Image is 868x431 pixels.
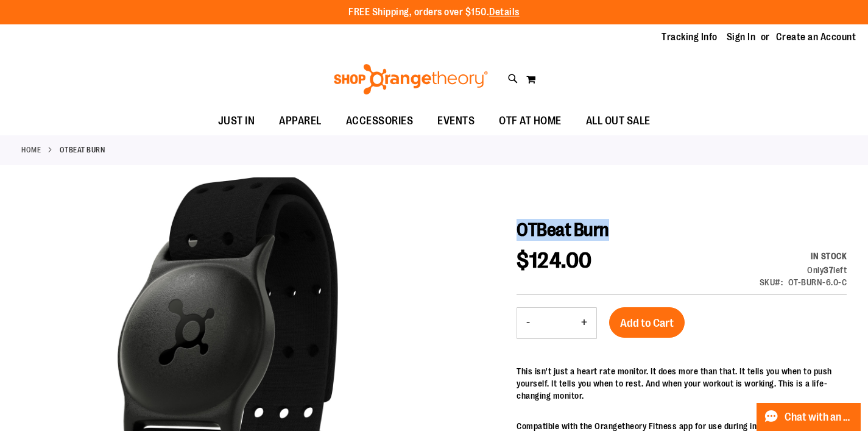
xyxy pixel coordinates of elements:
strong: OTBeat Burn [60,144,105,155]
button: Chat with an Expert [757,403,861,431]
a: Sign In [727,30,756,44]
p: This isn't just a heart rate monitor. It does more than that. It tells you when to push yourself.... [517,365,847,402]
span: APPAREL [279,107,322,135]
span: In stock [811,251,847,261]
div: OT-BURN-6.0-C [788,276,847,288]
button: Increase product quantity [572,308,596,338]
input: Product quantity [539,308,572,338]
a: Tracking Info [662,30,718,44]
div: Only 37 left [760,264,847,276]
strong: SKU [760,277,783,287]
div: Availability [760,250,847,262]
span: Add to Cart [620,316,674,330]
span: ACCESSORIES [346,107,414,135]
p: FREE Shipping, orders over $150. [348,5,520,20]
span: OTF AT HOME [499,107,562,135]
button: Add to Cart [609,307,685,338]
span: EVENTS [437,107,475,135]
span: JUST IN [218,107,255,135]
span: ALL OUT SALE [586,107,651,135]
span: Chat with an Expert [785,411,853,423]
strong: 37 [824,265,833,275]
span: $124.00 [517,248,592,273]
a: Details [489,7,520,18]
span: OTBeat Burn [517,219,609,240]
a: Create an Account [776,30,856,44]
img: Shop Orangetheory [332,64,490,94]
a: Home [21,144,41,155]
button: Decrease product quantity [517,308,539,338]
